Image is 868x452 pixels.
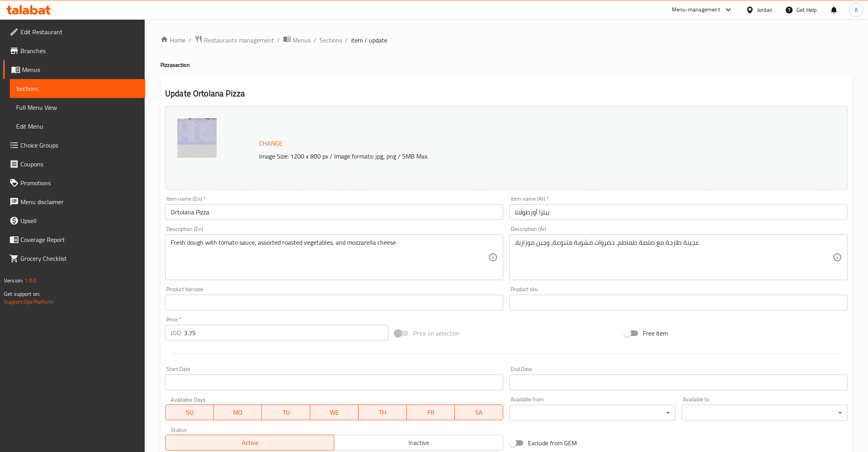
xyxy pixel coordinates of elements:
span: Upsell [20,216,139,225]
a: Coupons [3,155,145,173]
span: Restaurants management [204,35,274,45]
input: Please enter price [184,325,388,341]
nav: breadcrumb [160,35,852,45]
a: Menus [3,60,145,79]
span: FR [410,407,452,418]
textarea: عجينة طازجة مع صلصة طماطم، خضروات مشوية متنوعة، وجبن موزاريلا [515,239,833,276]
span: Promotions [20,178,139,188]
a: Promotions [3,173,145,192]
a: Home [160,35,186,45]
span: Full Menu View [16,103,139,112]
span: 1.0.0 [24,275,37,286]
div: ​ [682,405,848,421]
a: Choice Groups [3,136,145,155]
textarea: Fresh dough with tomato sauce, assorted roasted vegetables, and mozzarella cheese [171,239,488,276]
button: Inactive [334,435,503,450]
span: MO [217,407,259,418]
li: / [314,35,316,45]
button: TU [262,404,310,420]
li: / [345,35,348,45]
a: Upsell [3,211,145,230]
a: Coverage Report [3,230,145,249]
span: Branches [20,46,139,55]
span: A [855,6,858,14]
a: Sections [320,35,342,45]
a: Edit Menu [10,117,145,136]
span: Price on selection [413,328,460,338]
span: Active [169,437,331,448]
span: Grocery Checklist [20,254,139,263]
li: / [277,35,280,45]
button: WE [310,404,359,420]
h2: Update Ortolana Pizza [165,88,848,100]
button: SA [455,404,503,420]
button: Change [256,135,286,151]
a: Restaurants management [195,35,274,45]
a: Menu disclaimer [3,192,145,211]
div: Menu-management [672,5,720,15]
span: Free item [643,328,668,338]
li: / [189,35,191,45]
span: Exclude from GEM [528,438,577,448]
img: Ortolana_Pizza_Vegetarian638585632108281860.jpg [177,118,217,158]
p: JOD [171,328,181,338]
input: Enter name En [165,204,503,220]
button: Active [165,435,334,450]
span: Edit Menu [16,122,139,131]
input: Enter name Ar [509,204,848,220]
button: FR [407,404,455,420]
a: Support.OpsPlatform [4,297,54,307]
a: Edit Restaurant [3,22,145,41]
p: Image Size: 1200 x 800 px / Image formats: jpg, png / 5MB Max. [256,151,749,161]
span: Coverage Report [20,235,139,244]
span: Menu disclaimer [20,197,139,207]
div: Jordan [757,6,772,14]
span: Choice Groups [20,140,139,150]
a: Menus [283,35,311,45]
a: Grocery Checklist [3,249,145,268]
span: Inactive [337,437,500,448]
span: item / update [351,35,387,45]
span: TU [265,407,307,418]
button: MO [214,404,262,420]
span: WE [313,407,355,418]
input: Please enter product barcode [165,295,503,310]
span: TH [362,407,404,418]
h4: Pizza section [160,61,852,69]
button: TH [359,404,407,420]
span: SU [169,407,211,418]
span: Menus [22,65,139,74]
span: Edit Restaurant [20,27,139,37]
span: Get support on: [4,289,40,299]
span: SA [458,407,500,418]
a: Branches [3,41,145,60]
a: Full Menu View [10,98,145,117]
span: Version: [4,275,23,286]
span: Coupons [20,159,139,169]
a: Sections [10,79,145,98]
span: Sections [16,84,139,93]
span: Menus [292,35,311,45]
button: SU [165,404,214,420]
input: Please enter product sku [509,295,848,310]
span: Change [259,138,283,149]
div: ​ [509,405,675,421]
